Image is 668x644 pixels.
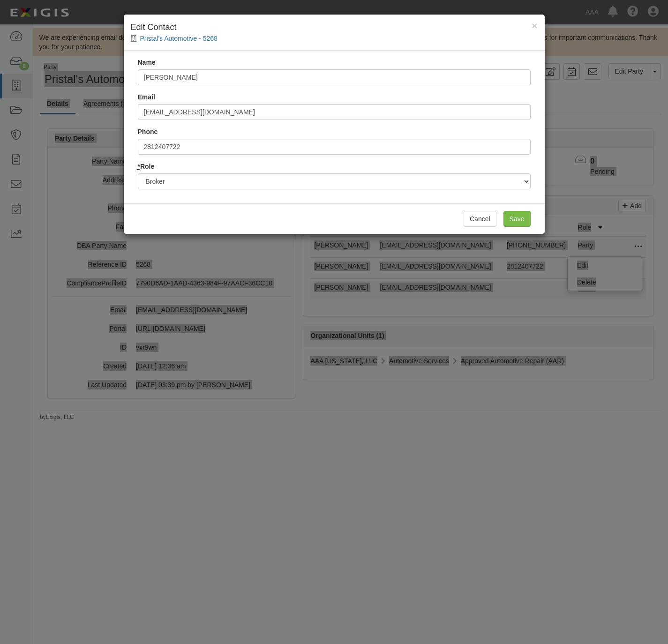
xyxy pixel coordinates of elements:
[138,58,156,67] label: Name
[138,162,155,171] label: Role
[131,22,538,34] h4: Edit Contact
[464,211,496,227] button: Cancel
[532,21,537,30] button: Close
[503,211,531,227] input: Save
[138,127,158,136] label: Phone
[532,20,537,31] span: ×
[138,163,140,170] abbr: required
[138,92,155,102] label: Email
[140,35,218,42] a: Pristal's Automotive - 5268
